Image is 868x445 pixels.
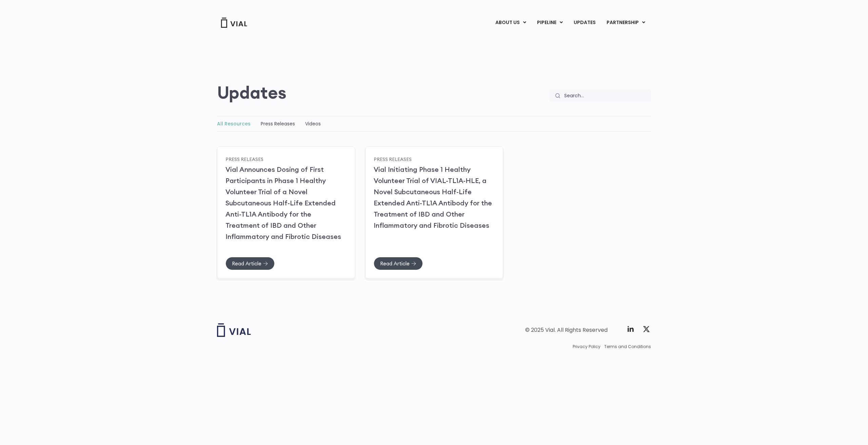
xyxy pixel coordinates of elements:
[560,89,651,102] input: Search...
[573,344,600,350] a: Privacy Policy
[217,120,251,127] a: All Resources
[261,120,295,127] a: Press Releases
[380,261,410,266] span: Read Article
[532,17,568,28] a: PIPELINEMenu Toggle
[525,326,608,334] div: © 2025 Vial. All Rights Reserved
[225,257,275,270] a: Read Article
[225,156,263,162] a: Press Releases
[374,165,492,229] a: Vial Initiating Phase 1 Healthy Volunteer Trial of VIAL-TL1A-HLE, a Novel Subcutaneous Half-Life ...
[374,257,423,270] a: Read Article
[374,156,412,162] a: Press Releases
[568,17,601,28] a: UPDATES
[225,165,341,241] a: Vial Announces Dosing of First Participants in Phase 1 Healthy Volunteer Trial of a Novel Subcuta...
[305,120,321,127] a: Videos
[601,17,651,28] a: PARTNERSHIPMenu Toggle
[220,18,248,28] img: Vial Logo
[217,323,251,337] img: Vial logo wih "Vial" spelled out
[604,344,651,350] a: Terms and Conditions
[217,83,287,102] h2: Updates
[490,17,531,28] a: ABOUT USMenu Toggle
[232,261,261,266] span: Read Article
